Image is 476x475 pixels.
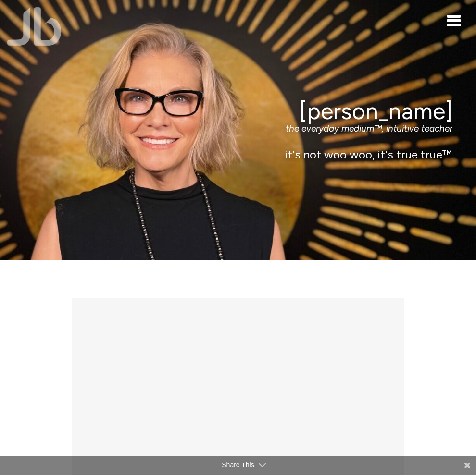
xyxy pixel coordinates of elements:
img: Jamie Butler. The Everyday Medium [7,7,62,46]
p: the everyday medium™, intuitive teacher [24,123,452,134]
h1: [PERSON_NAME] [24,98,452,123]
button: Toggle navigation [447,14,462,26]
p: it's not woo woo, it's true true™ [24,148,452,162]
